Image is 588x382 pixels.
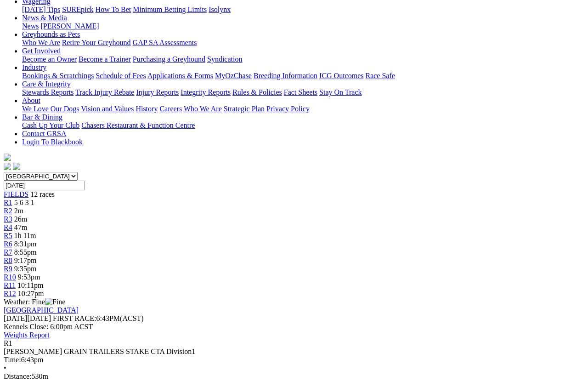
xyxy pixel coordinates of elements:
a: Who We Are [184,105,222,113]
span: 10:27pm [18,290,44,297]
a: Isolynx [209,6,231,13]
a: Care & Integrity [22,80,71,88]
a: Breeding Information [254,72,317,80]
a: Weights Report [4,331,50,339]
a: R11 [4,281,16,289]
a: GAP SA Assessments [133,39,197,46]
a: News [22,22,39,30]
a: Rules & Policies [232,88,282,96]
a: R10 [4,273,16,281]
a: How To Bet [96,6,131,13]
span: 8:55pm [14,248,37,256]
div: Greyhounds as Pets [22,39,584,47]
img: Fine [45,298,65,306]
a: News & Media [22,14,67,22]
a: R2 [4,207,12,215]
a: Bookings & Scratchings [22,72,94,80]
div: Wagering [22,6,584,14]
span: 10:11pm [17,281,43,289]
span: 1h 11m [14,232,36,239]
a: Stewards Reports [22,88,73,96]
span: 47m [14,223,27,231]
a: Purchasing a Greyhound [133,55,205,63]
a: Schedule of Fees [96,72,146,80]
span: • [4,364,6,372]
span: [DATE] [4,314,28,322]
a: Retire Your Greyhound [62,39,131,46]
div: 6:43pm [4,356,584,364]
a: Bar & Dining [22,113,62,121]
span: 9:53pm [18,273,40,281]
a: R3 [4,215,12,223]
a: Who We Are [22,39,60,46]
span: Distance: [4,372,31,380]
input: Select date [4,181,85,190]
span: 6:43PM(ACST) [53,314,144,322]
a: Careers [159,105,182,113]
span: 9:35pm [14,265,37,273]
span: 8:31pm [14,240,37,248]
a: Chasers Restaurant & Function Centre [81,121,195,129]
img: logo-grsa-white.png [4,154,11,161]
span: [DATE] [4,314,51,322]
a: R7 [4,248,12,256]
span: FIELDS [4,190,28,198]
a: R1 [4,199,12,206]
div: Industry [22,72,584,80]
a: Cash Up Your Club [22,121,79,129]
span: 2m [14,207,23,215]
span: FIRST RACE: [53,314,96,322]
div: Bar & Dining [22,121,584,130]
a: Greyhounds as Pets [22,30,80,38]
a: Minimum Betting Limits [133,6,207,13]
span: 12 races [30,190,55,198]
a: Track Injury Rebate [75,88,134,96]
span: Time: [4,356,21,364]
a: Stay On Track [319,88,362,96]
div: 530m [4,372,584,381]
a: Industry [22,63,46,71]
a: R9 [4,265,12,273]
span: 9:17pm [14,257,37,264]
a: [DATE] Tips [22,6,60,13]
span: R1 [4,339,12,347]
a: Fact Sheets [284,88,317,96]
a: We Love Our Dogs [22,105,79,113]
a: ICG Outcomes [319,72,363,80]
a: Vision and Values [81,105,134,113]
a: [PERSON_NAME] [40,22,99,30]
a: Become a Trainer [79,55,131,63]
span: R12 [4,290,16,297]
span: R4 [4,223,12,231]
span: 5 6 3 1 [14,199,34,206]
a: Login To Blackbook [22,138,83,146]
a: [GEOGRAPHIC_DATA] [4,306,79,314]
a: Integrity Reports [181,88,231,96]
img: twitter.svg [13,163,20,170]
div: About [22,105,584,113]
a: About [22,97,40,104]
a: R6 [4,240,12,248]
img: facebook.svg [4,163,11,170]
div: Care & Integrity [22,88,584,97]
div: [PERSON_NAME] GRAIN TRAILERS STAKE CTA Division1 [4,348,584,356]
a: Privacy Policy [266,105,310,113]
div: Kennels Close: 6:00pm ACST [4,323,584,331]
a: R8 [4,257,12,264]
a: Become an Owner [22,55,77,63]
a: MyOzChase [215,72,252,80]
a: Applications & Forms [147,72,213,80]
a: Contact GRSA [22,130,66,137]
a: R5 [4,232,12,239]
div: Get Involved [22,55,584,63]
a: Syndication [207,55,242,63]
